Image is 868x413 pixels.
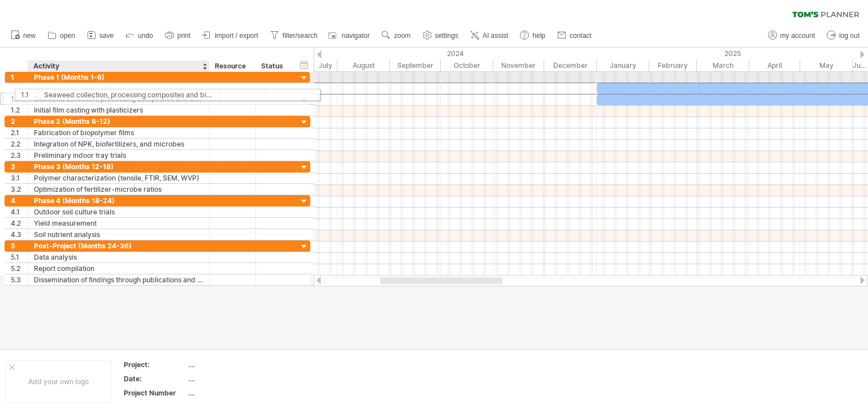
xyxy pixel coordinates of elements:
[11,127,28,138] div: 2.1
[11,116,28,127] div: 2
[337,59,390,71] div: August 2024
[11,195,28,206] div: 4
[123,28,157,43] a: undo
[532,32,545,40] span: help
[824,28,863,43] a: log out
[342,32,370,40] span: navigator
[267,28,321,43] a: filter/search
[283,32,318,40] span: filter/search
[188,374,283,384] div: ....
[124,388,186,398] div: Project Number
[261,61,286,72] div: Status
[124,374,186,384] div: Date:
[11,229,28,240] div: 4.3
[34,72,203,83] div: Phase 1 (Months 1-6)
[34,127,203,138] div: Fabrication of biopolymer films
[11,252,28,263] div: 5.1
[697,59,749,71] div: March 2025
[162,28,194,43] a: print
[649,59,697,71] div: February 2025
[215,61,249,72] div: Resource
[34,161,203,172] div: Phase 3 (Months 12-18)
[749,59,800,71] div: April 2025
[11,240,28,251] div: 5
[6,360,111,403] div: Add your own logo
[124,360,186,369] div: Project:
[11,274,28,285] div: 5.3
[34,195,203,206] div: Phase 4 (Months 18-24)
[493,59,544,71] div: November 2024
[441,59,493,71] div: October 2024
[11,72,28,83] div: 1
[544,59,597,71] div: December 2024
[11,184,28,195] div: 3.2
[11,206,28,217] div: 4.1
[467,28,511,43] a: AI assist
[45,28,79,43] a: open
[34,263,203,274] div: Report compilation
[597,59,649,71] div: January 2025
[34,139,203,149] div: Integration of NPK, biofertilizers, and microbes
[23,32,36,40] span: new
[379,28,414,43] a: zoom
[34,93,203,104] div: Seaweed collection, processing composites and biopolymer extraction
[177,32,190,40] span: print
[34,173,203,183] div: Polymer characterization (tensile, FTIR, SEM, WVP)
[33,61,203,72] div: Activity
[11,161,28,172] div: 3
[800,59,853,71] div: May 2025
[34,274,203,285] div: Dissemination of findings through publications and with finished product
[199,28,262,43] a: import / export
[188,360,283,369] div: ....
[60,32,75,40] span: open
[34,206,203,217] div: Outdoor soil culture trials
[11,218,28,229] div: 4.2
[299,93,310,105] div: scroll to activity
[34,229,203,240] div: Soil nutrient analysis
[435,32,458,40] span: settings
[99,32,114,40] span: save
[34,218,203,229] div: Yield measurement
[34,252,203,263] div: Data analysis
[84,28,117,43] a: save
[34,105,203,115] div: Initial film casting with plasticizers
[11,173,28,183] div: 3.1
[554,28,595,43] a: contact
[11,150,28,161] div: 2.3
[11,139,28,149] div: 2.2
[34,116,203,127] div: Phase 2 (Months 6-12)
[327,28,373,43] a: navigator
[34,240,203,251] div: Post-Project (Months 24-36)
[138,32,153,40] span: undo
[34,150,203,161] div: Preliminary indoor tray trials
[517,28,549,43] a: help
[420,28,462,43] a: settings
[390,59,441,71] div: September 2024
[34,184,203,195] div: Optimization of fertilizer-microbe ratios
[188,388,283,398] div: ....
[215,32,258,40] span: import / export
[839,32,860,40] span: log out
[765,28,818,43] a: my account
[8,28,39,43] a: new
[11,93,28,104] div: 1.1
[11,263,28,274] div: 5.2
[394,32,410,40] span: zoom
[780,32,815,40] span: my account
[483,32,508,40] span: AI assist
[11,105,28,115] div: 1.2
[570,32,592,40] span: contact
